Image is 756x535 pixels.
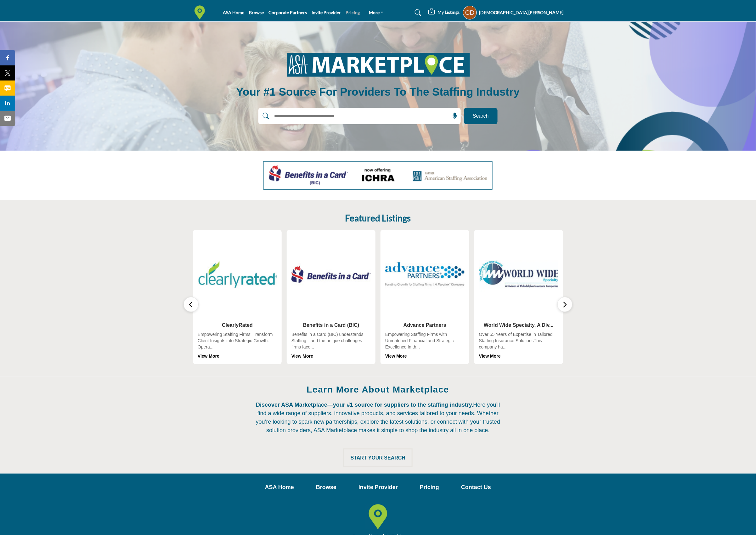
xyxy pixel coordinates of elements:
a: Invite Provider [312,10,341,15]
a: Corporate Partners [269,10,307,15]
img: Site Logo [193,5,210,20]
span: Start Your Search [351,455,406,460]
a: View More [291,354,313,359]
a: Browse [316,483,336,492]
a: Browse [249,10,264,15]
div: Benefits in a Card (BIC) understands Staffing—and the unique challenges firms face... [291,332,371,359]
div: Empowering Staffing Firms: Transform Client Insights into Strategic Growth. Opera... [198,332,277,359]
a: View More [479,354,501,359]
a: Contact Us [461,483,491,492]
img: Benefits in a Card (BIC) [291,235,371,314]
a: Pricing [420,483,439,492]
img: Advance Partners [385,235,465,314]
button: Start Your Search [343,449,413,467]
a: Pricing [346,10,360,15]
a: View More [198,354,219,359]
img: image [279,48,477,81]
div: My Listings [429,9,460,16]
strong: Discover ASA Marketplace—your #1 source for suppliers to the staffing industry. [256,402,473,408]
h2: Featured Listings [345,213,411,224]
a: Advance Partners [403,322,446,328]
a: ASA Home [223,10,245,15]
a: Benefits in a Card (BIC) [303,322,359,328]
a: ASA Home [265,483,294,492]
img: World Wide Specialty, A Div... [479,235,558,314]
img: No Site Logo [365,504,391,529]
a: Search [409,8,425,18]
a: Invite Provider [358,483,398,492]
img: ClearlyRated [198,235,277,314]
span: Search [473,112,489,120]
a: World Wide Specialty, A Div... [484,322,554,328]
div: Empowering Staffing Firms with Unmatched Financial and Strategic Excellence In th... [385,332,465,359]
h5: My Listings [438,9,460,15]
div: Over 55 Years of Expertise in Tailored Staffing Insurance SolutionsThis company ha... [479,332,558,359]
button: Search [464,108,498,124]
h2: Learn More About Marketplace [256,383,501,396]
h1: Your #1 Source for Providers to the Staffing Industry [236,85,520,99]
a: More [365,8,388,17]
span: Here you’ll find a wide range of suppliers, innovative products, and services tailored to your ne... [256,402,500,433]
a: ClearlyRated [222,322,253,328]
button: Show hide supplier dropdown [463,6,477,20]
h5: [DEMOGRAPHIC_DATA][PERSON_NAME] [479,9,564,16]
a: View More [385,354,407,359]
